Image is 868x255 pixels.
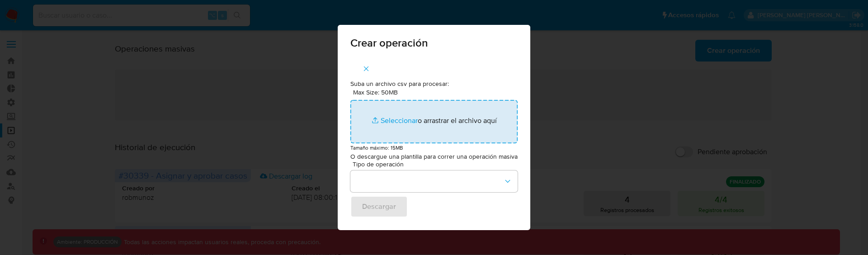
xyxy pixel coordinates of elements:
[350,38,518,48] span: Crear operación
[353,88,398,96] label: Max Size: 50MB
[350,152,518,161] p: O descargue una plantilla para correr una operación masiva
[350,144,403,151] small: Tamaño máximo: 15MB
[353,161,520,167] span: Tipo de operación
[350,80,518,89] p: Suba un archivo csv para procesar:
